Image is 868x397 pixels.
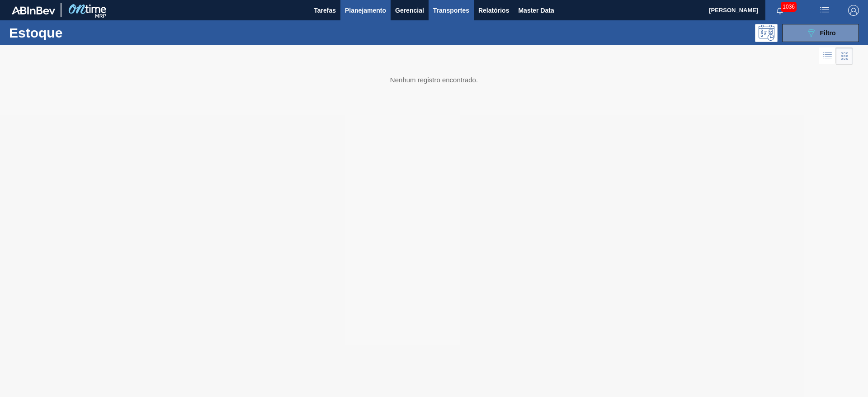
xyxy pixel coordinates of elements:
[518,5,554,16] span: Master Data
[782,24,859,42] button: Filtro
[478,5,509,16] span: Relatórios
[819,5,830,16] img: userActions
[12,6,55,14] img: TNhmsLtSVTkK8tSr43FrP2fwEKptu5GPRR3wAAAABJRU5ErkJggg==
[765,4,794,17] button: Notificações
[345,5,386,16] span: Planejamento
[9,28,144,38] h1: Estoque
[433,5,469,16] span: Transportes
[314,5,336,16] span: Tarefas
[848,5,859,16] img: Logout
[755,24,778,42] div: Pogramando: nenhum usuário selecionado
[820,29,836,37] span: Filtro
[395,5,424,16] span: Gerencial
[781,2,797,12] span: 1036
